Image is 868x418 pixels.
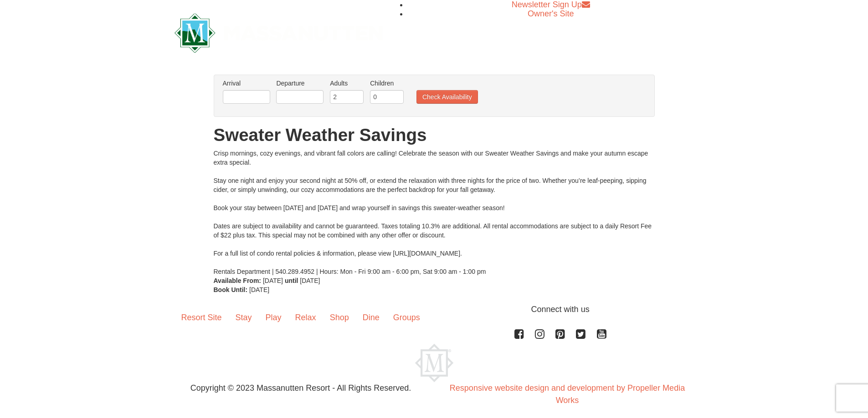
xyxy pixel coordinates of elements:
[229,303,259,332] a: Stay
[175,303,694,316] p: Connect with us
[300,277,320,284] span: [DATE]
[416,90,478,104] button: Check Availability
[285,277,298,284] strong: until
[214,149,655,276] div: Crisp mornings, cozy evenings, and vibrant fall colors are calling! Celebrate the season with our...
[175,303,229,332] a: Resort Site
[386,303,427,332] a: Groups
[175,21,383,42] a: Massanutten Resort
[356,303,386,332] a: Dine
[168,382,434,394] p: Copyright © 2023 Massanutten Resort - All Rights Reserved.
[214,286,248,293] strong: Book Until:
[249,286,269,293] span: [DATE]
[263,277,283,284] span: [DATE]
[276,79,324,88] label: Departure
[288,303,323,332] a: Relax
[450,383,685,405] a: Responsive website design and development by Propeller Media Works
[259,303,288,332] a: Play
[175,13,383,53] img: Massanutten Resort Logo
[214,126,655,144] h1: Sweater Weather Savings
[214,277,262,284] strong: Available From:
[330,79,364,88] label: Adults
[323,303,356,332] a: Shop
[223,79,270,88] label: Arrival
[415,344,453,382] img: Massanutten Resort Logo
[370,79,404,88] label: Children
[528,9,574,18] a: Owner's Site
